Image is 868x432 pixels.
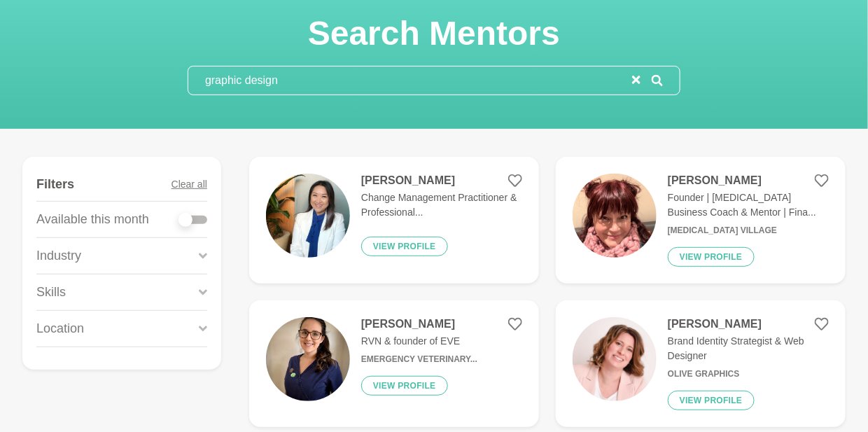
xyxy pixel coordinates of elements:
[668,225,829,236] h6: [MEDICAL_DATA] Village
[36,246,81,265] p: Industry
[556,300,846,427] a: [PERSON_NAME]Brand Identity Strategist & Web DesignerOlive GraphicsView profile
[188,67,632,95] input: Search mentors
[361,354,477,365] h6: Emergency Veterinary...
[361,174,522,188] h4: [PERSON_NAME]
[668,369,829,379] h6: Olive Graphics
[668,391,755,410] button: View profile
[668,317,829,331] h4: [PERSON_NAME]
[171,168,207,201] button: Clear all
[36,176,74,193] h4: Filters
[668,174,829,188] h4: [PERSON_NAME]
[556,157,846,284] a: [PERSON_NAME]Founder | [MEDICAL_DATA] Business Coach & Mentor | Fina...[MEDICAL_DATA] VillageView...
[668,190,829,220] p: Founder | [MEDICAL_DATA] Business Coach & Mentor | Fina...
[36,319,84,338] p: Location
[36,210,149,229] p: Available this month
[361,190,522,220] p: Change Management Practitioner & Professional...
[361,376,448,396] button: View profile
[668,247,755,267] button: View profile
[361,334,477,349] p: RVN & founder of EVE
[249,300,539,427] a: [PERSON_NAME]RVN & founder of EVEEmergency Veterinary...View profile
[573,317,657,401] img: 3e9508da3ac1a927a76fac642704b89b977c02e8-500x500.jpg
[266,317,350,401] img: 0d64455b7a2fe193aa1345f09a52c1d302c1ffe6-750x1000.jpg
[249,157,539,284] a: [PERSON_NAME]Change Management Practitioner & Professional...View profile
[361,317,477,331] h4: [PERSON_NAME]
[573,174,657,258] img: a36f7b891bd52009063b0a5d28a0f5da24643588-320x320.jpg
[188,13,680,55] h1: Search Mentors
[266,174,350,258] img: 8e2d60b4ee42f5db95c14d8cbcd97b5eebefdedf-1552x1585.jpg
[361,237,448,256] button: View profile
[668,334,829,363] p: Brand Identity Strategist & Web Designer
[36,283,66,302] p: Skills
